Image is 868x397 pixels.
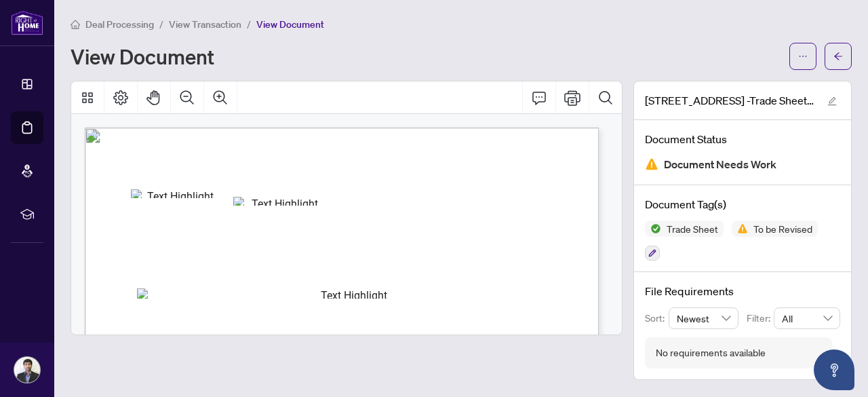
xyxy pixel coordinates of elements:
[677,308,731,328] span: Newest
[732,221,748,237] img: Status Icon
[782,308,832,328] span: All
[664,155,776,174] span: Document Needs Work
[169,18,241,31] span: View Transaction
[747,311,774,326] p: Filter:
[798,52,808,61] span: ellipsis
[661,224,724,233] span: Trade Sheet
[833,52,843,61] span: arrow-left
[814,349,854,390] button: Open asap
[645,196,840,212] h4: Document Tag(s)
[645,283,840,299] h4: File Requirements
[11,10,43,35] img: logo
[656,345,766,360] div: No requirements available
[159,16,163,32] li: /
[85,18,154,31] span: Deal Processing
[645,311,669,326] p: Sort:
[71,45,214,67] h1: View Document
[71,20,80,29] span: home
[645,131,840,147] h4: Document Status
[256,18,324,31] span: View Document
[645,92,814,109] span: [STREET_ADDRESS] -Trade Sheet- [PERSON_NAME] signed.pdf
[827,96,837,106] span: edit
[645,221,661,237] img: Status Icon
[645,157,658,171] img: Document Status
[247,16,251,32] li: /
[14,357,40,383] img: Profile Icon
[748,224,818,233] span: To be Revised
